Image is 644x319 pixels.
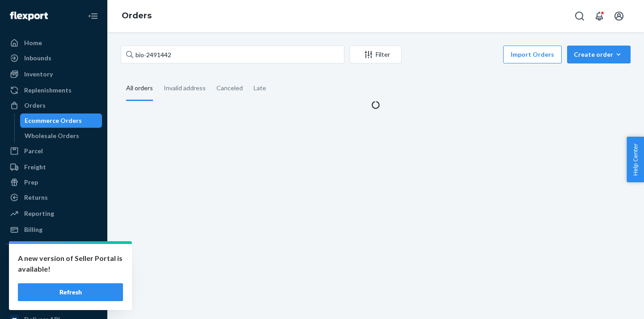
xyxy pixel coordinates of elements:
[126,76,153,101] div: All orders
[24,209,54,218] div: Reporting
[503,46,562,63] button: Import Orders
[350,46,402,63] button: Filter
[350,50,401,59] div: Filter
[5,297,102,311] a: Amazon
[5,175,102,189] a: Prep
[114,3,159,29] ol: breadcrumbs
[24,193,48,202] div: Returns
[5,206,102,221] a: Reporting
[627,137,644,182] button: Help Center
[24,38,42,47] div: Home
[24,86,72,95] div: Replenishments
[25,131,79,140] div: Wholesale Orders
[20,129,102,143] a: Wholesale Orders
[122,11,152,21] a: Orders
[254,76,266,100] div: Late
[121,46,344,63] input: Search orders
[24,225,42,234] div: Billing
[18,283,123,301] button: Refresh
[5,36,102,50] a: Home
[216,76,243,100] div: Canceled
[24,70,53,79] div: Inventory
[24,178,38,187] div: Prep
[24,54,51,63] div: Inbounds
[5,144,102,158] a: Parcel
[10,12,48,21] img: Flexport logo
[164,76,206,100] div: Invalid address
[24,163,46,172] div: Freight
[5,190,102,205] a: Returns
[5,98,102,113] a: Orders
[24,147,43,155] div: Parcel
[590,7,608,25] button: Open notifications
[5,51,102,65] a: Inbounds
[5,83,102,97] a: Replenishments
[567,46,631,63] button: Create order
[25,116,82,125] div: Ecommerce Orders
[18,253,123,274] p: A new version of Seller Portal is available!
[5,267,102,281] a: f12898-4
[610,7,628,25] button: Open account menu
[5,282,102,296] a: 5176b9-7b
[574,50,624,59] div: Create order
[20,113,102,128] a: Ecommerce Orders
[5,160,102,174] a: Freight
[24,101,46,110] div: Orders
[5,67,102,81] a: Inventory
[84,7,102,25] button: Close Navigation
[571,7,589,25] button: Open Search Box
[5,252,102,266] button: Integrations
[5,222,102,237] a: Billing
